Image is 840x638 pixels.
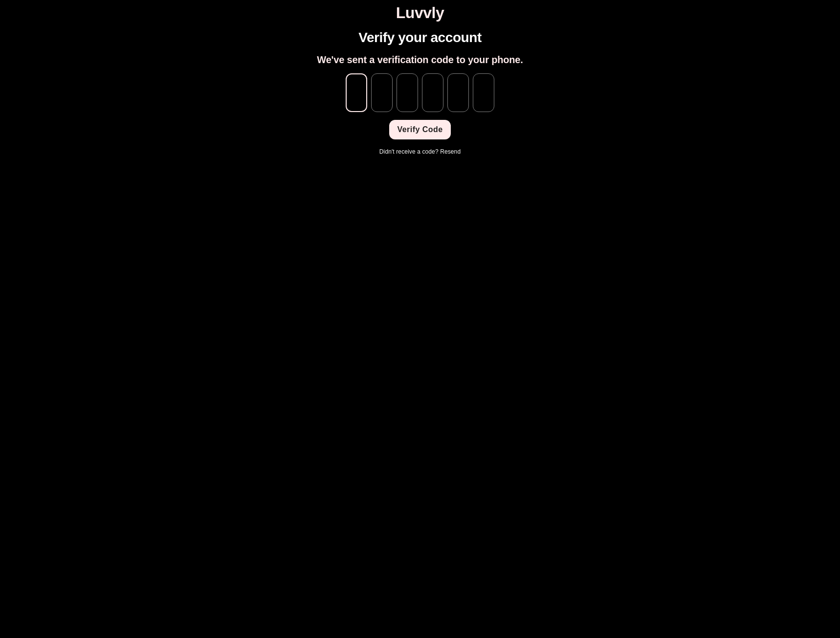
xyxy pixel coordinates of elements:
h1: Luvvly [4,4,836,22]
p: Didn't receive a code? [379,147,461,156]
button: Verify Code [389,120,450,139]
h2: We've sent a verification code to your phone. [317,54,523,66]
a: Resend [440,148,461,155]
h1: Verify your account [358,30,482,46]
